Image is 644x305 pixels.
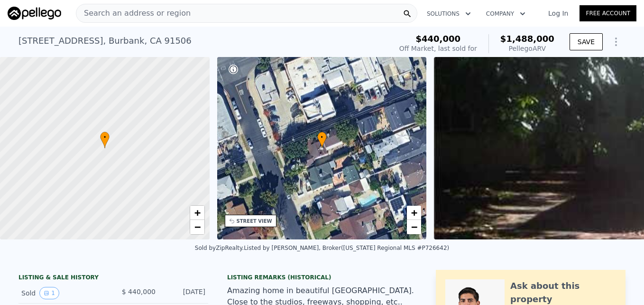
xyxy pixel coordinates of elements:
[411,207,417,219] span: +
[18,34,192,48] div: [STREET_ADDRESS] , Burbank , CA 91506
[21,287,106,299] div: Sold
[416,34,461,44] span: $440,000
[399,44,477,53] div: Off Market, last sold for
[237,218,272,225] div: STREET VIEW
[76,8,191,19] span: Search an address or region
[500,44,554,53] div: Pellego ARV
[580,5,636,21] a: Free Account
[190,220,204,234] a: Zoom out
[122,288,156,295] span: $ 440,000
[478,5,533,22] button: Company
[244,245,449,251] div: Listed by [PERSON_NAME], Broker ([US_STATE] Regional MLS #P726642)
[194,207,200,219] span: +
[194,221,200,233] span: −
[411,221,417,233] span: −
[570,33,603,50] button: SAVE
[100,132,110,148] div: •
[227,274,417,281] div: Listing Remarks (Historical)
[190,206,204,220] a: Zoom in
[39,287,59,299] button: View historical data
[607,32,626,51] button: Show Options
[195,245,244,251] div: Sold by ZipRealty .
[18,274,208,283] div: LISTING & SALE HISTORY
[500,34,554,44] span: $1,488,000
[407,220,421,234] a: Zoom out
[419,5,478,22] button: Solutions
[407,206,421,220] a: Zoom in
[317,132,327,148] div: •
[100,133,110,142] span: •
[317,133,327,142] span: •
[8,7,61,20] img: Pellego
[537,9,580,18] a: Log In
[163,287,205,299] div: [DATE]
